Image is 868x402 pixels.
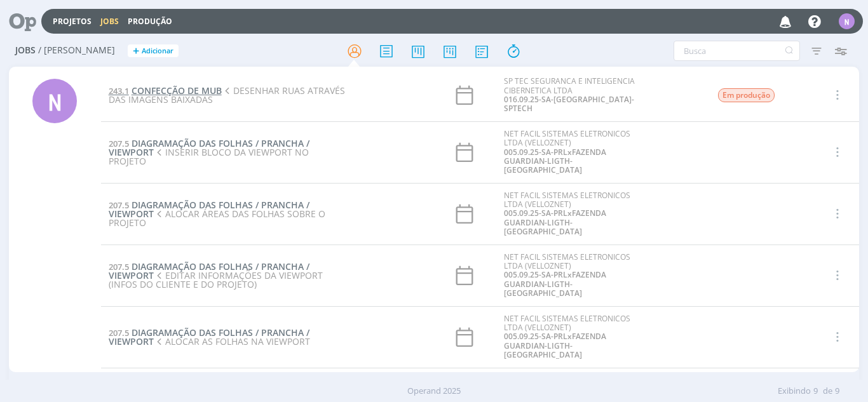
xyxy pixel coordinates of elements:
[109,84,222,97] a: 243.1CONFECÇÃO DE MUB
[109,84,345,105] span: DESENHAR RUAS ATRAVÉS DAS IMAGENS BAIXADAS
[504,269,606,298] a: 005.09.25-SA-PRLxFAZENDA GUARDIAN-LIGTH-[GEOGRAPHIC_DATA]
[128,44,179,58] button: +Adicionar
[504,208,606,237] a: 005.09.25-SA-PRLxFAZENDA GUARDIAN-LIGTH-[GEOGRAPHIC_DATA]
[109,208,325,229] span: ALOCAR ÁREAS DAS FOLHAS SOBRE O PROJETO
[109,146,309,167] span: INSERIR BLOCO DA VIEWPORT NO PROJETO
[32,79,77,123] div: N
[674,41,800,61] input: Busca
[109,326,309,347] span: DIAGRAMAÇÃO DAS FOLHAS / PRANCHA / VIEWPORT
[38,45,115,56] span: / [PERSON_NAME]
[109,261,129,272] span: 207.5
[124,17,176,27] button: Produção
[109,138,129,149] span: 207.5
[718,88,775,102] span: Em produção
[504,77,635,114] div: SP TEC SEGURANCA E INTELIGENCIA CIBERNETICA LTDA
[154,335,310,347] span: ALOCAR AS FOLHAS NA VIEWPORT
[109,260,309,281] span: DIAGRAMAÇÃO DAS FOLHAS / PRANCHA / VIEWPORT
[778,385,811,398] span: Exibindo
[109,137,309,158] span: DIAGRAMAÇÃO DAS FOLHAS / PRANCHA / VIEWPORT
[813,385,818,398] span: 9
[504,130,635,175] div: NET FACIL SISTEMAS ELETRONICOS LTDA (VELLOZNET)
[142,47,173,55] span: Adicionar
[504,331,606,360] a: 005.09.25-SA-PRLxFAZENDA GUARDIAN-LIGTH-[GEOGRAPHIC_DATA]
[15,45,36,56] span: Jobs
[109,326,309,347] a: 207.5DIAGRAMAÇÃO DAS FOLHAS / PRANCHA / VIEWPORT
[49,17,95,27] button: Projetos
[504,314,635,360] div: NET FACIL SISTEMAS ELETRONICOS LTDA (VELLOZNET)
[504,94,634,114] a: 016.09.25-SA-[GEOGRAPHIC_DATA]-SPTECH
[838,10,855,32] button: N
[133,44,139,58] span: +
[109,199,129,211] span: 207.5
[128,16,172,27] a: Produção
[504,147,606,176] a: 005.09.25-SA-PRLxFAZENDA GUARDIAN-LIGTH-[GEOGRAPHIC_DATA]
[839,13,855,29] div: N
[109,199,309,220] span: DIAGRAMAÇÃO DAS FOLHAS / PRANCHA / VIEWPORT
[109,260,309,281] a: 207.5DIAGRAMAÇÃO DAS FOLHAS / PRANCHA / VIEWPORT
[132,84,222,97] span: CONFECÇÃO DE MUB
[504,253,635,298] div: NET FACIL SISTEMAS ELETRONICOS LTDA (VELLOZNET)
[109,327,129,338] span: 207.5
[823,385,832,398] span: de
[109,269,323,290] span: EDITAR INFORMAÇÕES DA VIEWPORT (INFOS DO CLIENTE E DO PROJETO)
[504,191,635,237] div: NET FACIL SISTEMAS ELETRONICOS LTDA (VELLOZNET)
[109,199,309,220] a: 207.5DIAGRAMAÇÃO DAS FOLHAS / PRANCHA / VIEWPORT
[109,137,309,158] a: 207.5DIAGRAMAÇÃO DAS FOLHAS / PRANCHA / VIEWPORT
[97,17,123,27] button: Jobs
[53,16,92,27] a: Projetos
[100,16,119,27] a: Jobs
[835,385,839,398] span: 9
[109,85,129,97] span: 243.1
